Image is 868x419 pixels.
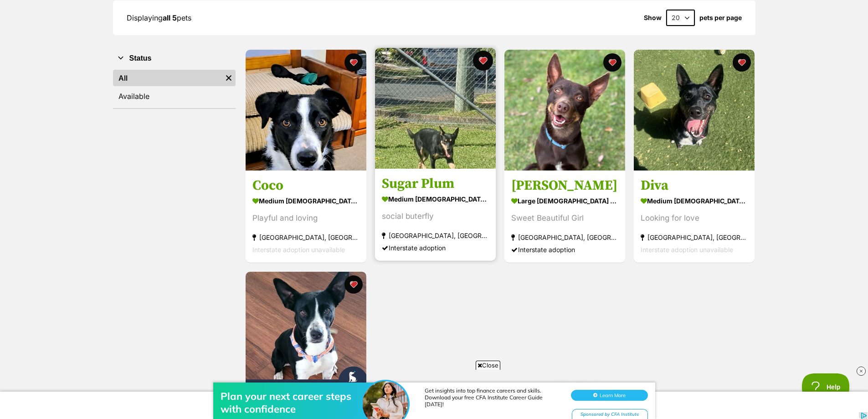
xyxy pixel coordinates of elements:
[857,367,866,376] img: close_rtb.svg
[641,177,748,195] h3: Diva
[246,50,366,171] img: Coco
[344,53,363,72] button: favourite
[127,13,191,22] span: Displaying pets
[252,177,360,195] h3: Coco
[252,212,360,225] div: Playful and loving
[641,246,733,254] span: Interstate adoption unavailable
[382,193,489,206] div: medium [DEMOGRAPHIC_DATA] Dog
[733,53,751,72] button: favourite
[375,48,496,169] img: Sugar Plum
[113,88,236,104] a: Available
[641,232,748,244] div: [GEOGRAPHIC_DATA], [GEOGRAPHIC_DATA]
[473,51,493,71] button: favourite
[252,232,360,244] div: [GEOGRAPHIC_DATA], [GEOGRAPHIC_DATA]
[504,50,625,171] img: Billie Jean
[511,195,618,208] div: large [DEMOGRAPHIC_DATA] Dog
[113,70,222,86] a: All
[425,23,561,43] div: Get insights into top finance careers and skills. Download your free CFA Institute Career Guide [...
[476,361,500,370] span: Close
[511,244,618,256] div: Interstate adoption
[163,13,177,22] strong: all 5
[603,53,621,72] button: favourite
[699,14,742,21] label: pets per page
[382,211,489,223] div: social buterfly
[641,212,748,225] div: Looking for love
[113,68,236,108] div: Status
[571,26,648,36] button: Learn More
[222,70,236,86] a: Remove filter
[252,246,345,254] span: Interstate adoption unavailable
[375,169,496,261] a: Sugar Plum medium [DEMOGRAPHIC_DATA] Dog social buterfly [GEOGRAPHIC_DATA], [GEOGRAPHIC_DATA] Int...
[382,230,489,242] div: [GEOGRAPHIC_DATA], [GEOGRAPHIC_DATA]
[221,26,366,51] div: Plan your next career steps with confidence
[511,177,618,195] h3: [PERSON_NAME]
[246,272,366,393] img: Nala - 19 Month Old Border Collie X
[641,195,748,208] div: medium [DEMOGRAPHIC_DATA] Dog
[382,176,489,193] h3: Sugar Plum
[634,50,755,171] img: Diva
[504,171,625,263] a: [PERSON_NAME] large [DEMOGRAPHIC_DATA] Dog Sweet Beautiful Girl [GEOGRAPHIC_DATA], [GEOGRAPHIC_DA...
[634,171,755,263] a: Diva medium [DEMOGRAPHIC_DATA] Dog Looking for love [GEOGRAPHIC_DATA], [GEOGRAPHIC_DATA] Intersta...
[644,14,662,21] span: Show
[382,242,489,254] div: Interstate adoption
[113,52,236,64] button: Status
[511,232,618,244] div: [GEOGRAPHIC_DATA], [GEOGRAPHIC_DATA]
[363,17,408,62] img: Plan your next career steps with confidence
[246,171,366,263] a: Coco medium [DEMOGRAPHIC_DATA] Dog Playful and loving [GEOGRAPHIC_DATA], [GEOGRAPHIC_DATA] Inters...
[572,45,648,56] div: Sponsored by CFA Institute
[344,275,363,294] button: favourite
[511,212,618,225] div: Sweet Beautiful Girl
[252,195,360,208] div: medium [DEMOGRAPHIC_DATA] Dog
